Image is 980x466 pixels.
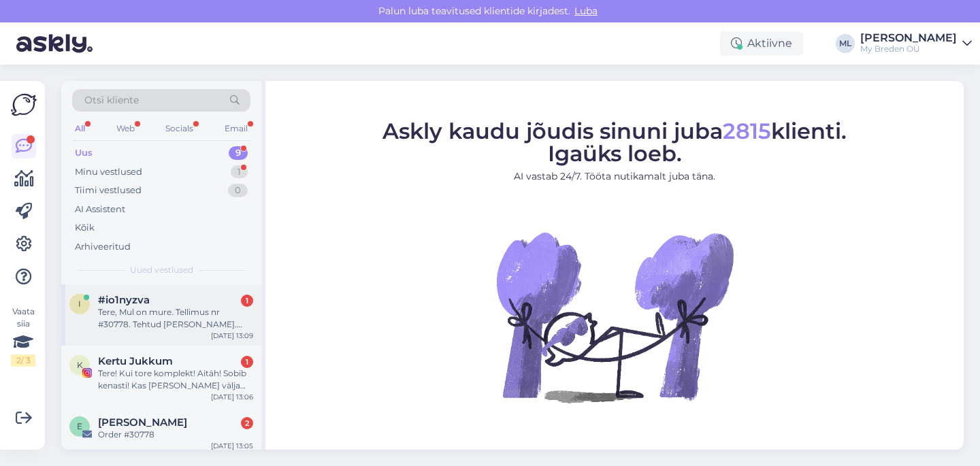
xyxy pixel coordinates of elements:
[11,354,35,367] div: 2 / 3
[75,184,142,197] div: Tiimi vestlused
[77,421,82,431] span: E
[98,306,253,331] div: Tere, Mul on mure. Tellimus nr #30778. Tehtud [PERSON_NAME]. [GEOGRAPHIC_DATA] [PERSON_NAME] tell...
[228,184,248,197] div: 0
[163,120,196,137] div: Socials
[98,355,173,367] span: Kertu Jukkum
[98,367,253,392] div: Tere! Kui tore komplekt! Aitäh! Sobib kenasti! Kas [PERSON_NAME] välja saame kaubale?
[11,92,37,118] img: Askly Logo
[570,5,602,17] span: Luba
[860,33,957,44] div: [PERSON_NAME]
[241,295,253,307] div: 1
[77,360,83,370] span: K
[860,33,972,54] a: [PERSON_NAME]My Breden OÜ
[75,165,142,179] div: Minu vestlused
[75,203,125,216] div: AI Assistent
[720,31,803,56] div: Aktiivne
[78,299,81,309] span: i
[84,93,139,107] span: Otsi kliente
[11,305,35,367] div: Vaata siia
[382,169,847,183] p: AI vastab 24/7. Tööta nutikamalt juba täna.
[130,264,193,276] span: Uued vestlused
[231,165,248,179] div: 1
[211,441,253,451] div: [DATE] 13:05
[72,120,88,137] div: All
[222,120,250,137] div: Email
[836,34,855,53] div: ML
[211,331,253,341] div: [DATE] 13:09
[241,417,253,429] div: 2
[75,146,93,160] div: Uus
[98,294,150,306] span: #io1nyzva
[75,240,131,254] div: Arhiveeritud
[492,194,737,439] img: No Chat active
[723,117,771,144] span: 2815
[229,146,248,160] div: 9
[211,392,253,402] div: [DATE] 13:06
[75,221,95,235] div: Kõik
[98,416,187,429] span: Elena Fomenko
[98,429,253,441] div: Order #30778
[382,117,847,166] span: Askly kaudu jõudis sinuni juba klienti. Igaüks loeb.
[114,120,137,137] div: Web
[860,44,957,54] div: My Breden OÜ
[241,356,253,368] div: 1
